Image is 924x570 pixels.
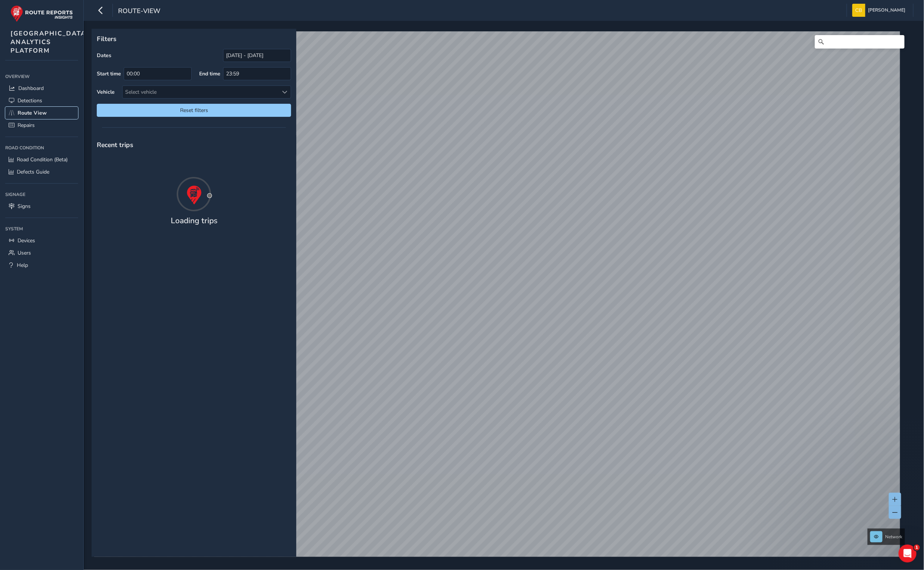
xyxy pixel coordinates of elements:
span: Help [17,262,28,269]
a: Devices [5,234,78,247]
a: Road Condition (Beta) [5,153,78,166]
label: Start time [97,70,121,77]
a: Users [5,247,78,259]
span: Devices [18,237,35,244]
span: Dashboard [18,85,44,92]
span: Detections [18,97,42,104]
div: Signage [5,189,78,200]
span: Reset filters [102,107,285,114]
span: [GEOGRAPHIC_DATA] ANALYTICS PLATFORM [10,29,89,55]
span: route-view [118,6,160,17]
div: Select vehicle [123,86,278,98]
a: Help [5,259,78,271]
div: Overview [5,71,78,82]
div: System [5,223,78,234]
img: rr logo [10,5,73,22]
p: Filters [97,34,291,44]
span: Recent trips [97,140,133,149]
span: Repairs [18,122,35,129]
a: Detections [5,94,78,107]
input: Search [815,35,905,49]
h4: Loading trips [171,216,217,225]
span: Road Condition (Beta) [17,156,68,163]
a: Defects Guide [5,166,78,178]
label: Dates [97,52,111,59]
span: 1 [914,545,920,551]
label: Vehicle [97,88,115,96]
span: Signs [18,203,31,210]
div: Road Condition [5,142,78,153]
label: End time [199,70,220,77]
span: Defects Guide [17,168,49,175]
iframe: Intercom live chat [899,545,917,563]
a: Dashboard [5,82,78,94]
button: Reset filters [97,104,291,117]
a: Signs [5,200,78,212]
button: [PERSON_NAME] [852,4,908,17]
a: Repairs [5,119,78,131]
span: Network [885,534,902,540]
a: Route View [5,107,78,119]
span: [PERSON_NAME] [868,4,905,17]
span: Users [18,249,31,256]
img: diamond-layout [852,4,865,17]
span: Route View [18,109,47,116]
canvas: Map [94,31,900,566]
